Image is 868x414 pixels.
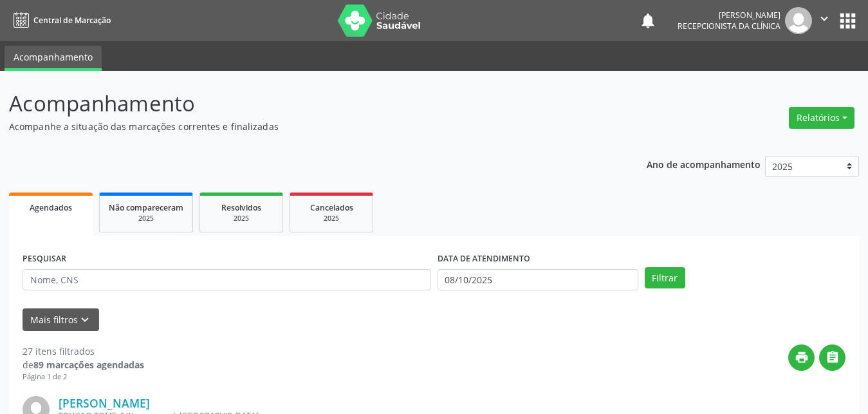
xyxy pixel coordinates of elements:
button: Relatórios [789,107,854,129]
i:  [826,350,840,364]
button: print [788,344,815,371]
span: Não compareceram [109,202,183,213]
p: Acompanhe a situação das marcações correntes e finalizadas [9,120,604,133]
p: Ano de acompanhamento [647,156,761,172]
label: PESQUISAR [23,249,66,269]
div: 2025 [209,214,273,223]
div: Página 1 de 2 [23,372,144,382]
input: Nome, CNS [23,269,431,291]
i: keyboard_arrow_down [78,313,92,327]
strong: 89 marcações agendadas [33,359,144,371]
button: apps [836,10,859,32]
button: Filtrar [645,267,685,289]
button:  [819,344,845,371]
button:  [812,7,836,34]
span: Recepcionista da clínica [678,21,780,32]
div: [PERSON_NAME] [678,10,780,21]
div: 2025 [109,214,183,223]
a: Acompanhamento [5,46,102,71]
div: de [23,358,144,372]
a: Central de Marcação [9,10,111,31]
a: [PERSON_NAME] [59,396,150,410]
label: DATA DE ATENDIMENTO [438,249,530,269]
i:  [817,12,831,26]
span: Agendados [30,202,72,213]
button: notifications [639,12,657,30]
i: print [795,350,809,364]
div: 27 itens filtrados [23,344,144,358]
button: Mais filtroskeyboard_arrow_down [23,308,99,331]
span: Central de Marcação [33,15,111,26]
img: img [785,7,812,34]
p: Acompanhamento [9,88,604,120]
span: Cancelados [310,202,353,213]
span: Resolvidos [221,202,261,213]
input: Selecione um intervalo [438,269,638,291]
div: 2025 [299,214,364,223]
